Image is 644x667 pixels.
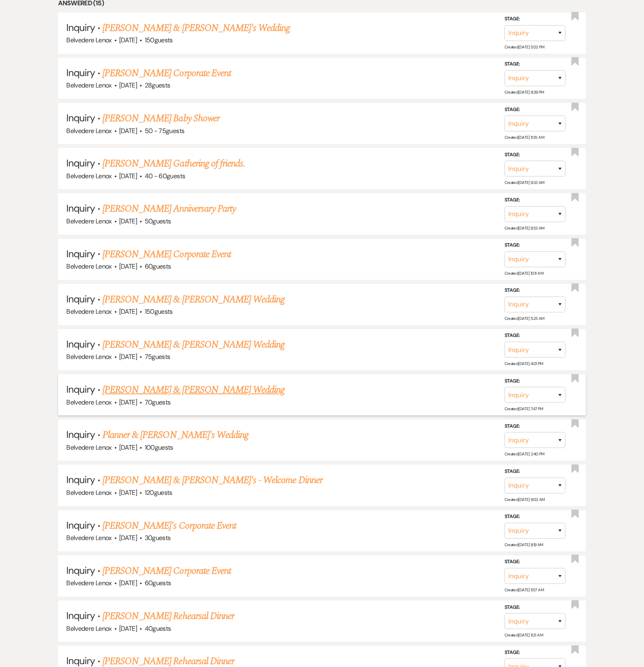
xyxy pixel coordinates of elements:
[102,156,245,171] a: [PERSON_NAME] Gathering of friends.
[119,534,137,542] span: [DATE]
[66,81,111,90] span: Belvedere Lenox
[505,90,544,95] span: Created: [DATE] 9:39 PM
[505,180,544,185] span: Created: [DATE] 9:33 AM
[102,66,231,81] a: [PERSON_NAME] Corporate Event
[145,36,173,44] span: 150 guests
[66,428,95,441] span: Inquiry
[145,488,172,497] span: 120 guests
[145,579,171,587] span: 60 guests
[505,467,566,476] label: Stage:
[66,112,95,124] span: Inquiry
[66,654,95,667] span: Inquiry
[66,21,95,34] span: Inquiry
[102,428,248,442] a: Planner & [PERSON_NAME]'s Wedding
[66,217,111,225] span: Belvedere Lenox
[66,534,111,542] span: Belvedere Lenox
[505,271,543,276] span: Created: [DATE] 10:11 AM
[505,451,544,457] span: Created: [DATE] 2:40 PM
[66,519,95,531] span: Inquiry
[119,624,137,633] span: [DATE]
[66,247,95,260] span: Inquiry
[119,217,137,225] span: [DATE]
[505,44,544,50] span: Created: [DATE] 5:02 PM
[505,151,566,160] label: Stage:
[505,603,566,612] label: Stage:
[505,558,566,566] label: Stage:
[505,241,566,250] label: Stage:
[119,172,137,180] span: [DATE]
[505,15,566,24] label: Stage:
[66,488,111,497] span: Belvedere Lenox
[102,111,220,126] a: [PERSON_NAME] Baby Shower
[66,609,95,622] span: Inquiry
[102,518,236,533] a: [PERSON_NAME]'s Corporate Event
[102,201,236,216] a: [PERSON_NAME] Anniversary Party
[505,497,545,502] span: Created: [DATE] 9:03 AM
[66,443,111,452] span: Belvedere Lenox
[119,398,137,407] span: [DATE]
[66,202,95,214] span: Inquiry
[102,383,285,397] a: [PERSON_NAME] & [PERSON_NAME] Wedding
[66,36,111,44] span: Belvedere Lenox
[66,262,111,271] span: Belvedere Lenox
[505,377,566,386] label: Stage:
[505,632,543,638] span: Created: [DATE] 11:21 AM
[66,307,111,316] span: Belvedere Lenox
[66,398,111,407] span: Belvedere Lenox
[505,316,544,321] span: Created: [DATE] 5:25 AM
[505,406,543,411] span: Created: [DATE] 7:47 PM
[505,587,544,593] span: Created: [DATE] 11:57 AM
[66,352,111,361] span: Belvedere Lenox
[102,564,231,578] a: [PERSON_NAME] Corporate Event
[102,609,234,623] a: [PERSON_NAME] Rehearsal Dinner
[505,422,566,431] label: Stage:
[505,648,566,657] label: Stage:
[119,81,137,90] span: [DATE]
[66,127,111,135] span: Belvedere Lenox
[66,624,111,633] span: Belvedere Lenox
[119,36,137,44] span: [DATE]
[505,286,566,295] label: Stage:
[102,292,285,307] a: [PERSON_NAME] & [PERSON_NAME] Wedding
[119,127,137,135] span: [DATE]
[119,579,137,587] span: [DATE]
[66,564,95,577] span: Inquiry
[119,443,137,452] span: [DATE]
[119,307,137,316] span: [DATE]
[145,624,171,633] span: 40 guests
[66,66,95,79] span: Inquiry
[145,534,171,542] span: 30 guests
[119,262,137,271] span: [DATE]
[145,443,173,452] span: 100 guests
[145,398,171,407] span: 70 guests
[505,225,544,230] span: Created: [DATE] 8:53 AM
[66,383,95,396] span: Inquiry
[102,473,322,488] a: [PERSON_NAME] & [PERSON_NAME]'s - Welcome Dinner
[66,473,95,486] span: Inquiry
[505,135,544,140] span: Created: [DATE] 11:35 AM
[66,172,111,180] span: Belvedere Lenox
[505,331,566,340] label: Stage:
[505,196,566,205] label: Stage:
[505,361,543,366] span: Created: [DATE] 4:01 PM
[505,60,566,69] label: Stage:
[505,542,543,547] span: Created: [DATE] 8:19 AM
[66,157,95,169] span: Inquiry
[145,81,170,90] span: 28 guests
[102,21,290,35] a: [PERSON_NAME] & [PERSON_NAME]'s Wedding
[145,172,185,180] span: 40 - 60 guests
[66,293,95,305] span: Inquiry
[102,247,231,262] a: [PERSON_NAME] Corporate Event
[66,579,111,587] span: Belvedere Lenox
[145,127,185,135] span: 50 - 75 guests
[145,217,171,225] span: 50 guests
[505,105,566,114] label: Stage:
[102,337,285,352] a: [PERSON_NAME] & [PERSON_NAME] Wedding
[145,262,171,271] span: 60 guests
[119,352,137,361] span: [DATE]
[145,352,170,361] span: 75 guests
[119,488,137,497] span: [DATE]
[145,307,173,316] span: 150 guests
[66,338,95,350] span: Inquiry
[505,512,566,521] label: Stage:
